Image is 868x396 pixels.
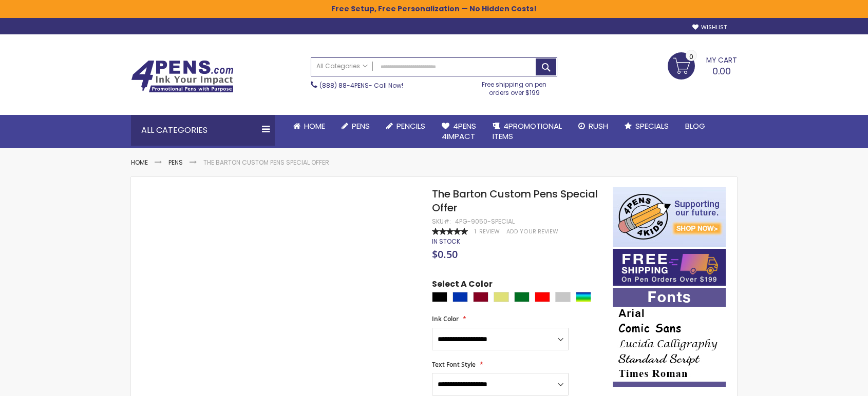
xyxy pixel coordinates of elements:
img: 4Pens Custom Pens and Promotional Products [131,60,234,93]
span: 1 [475,228,476,235]
div: Availability [432,237,460,246]
a: Blog [677,115,713,137]
div: Burgundy [473,292,488,302]
a: 0.00 0 [668,52,737,78]
a: Wishlist [692,24,727,31]
span: Review [479,228,500,235]
span: 4Pens 4impact [442,121,476,142]
a: (888) 88-4PENS [319,81,369,90]
a: 4PROMOTIONALITEMS [484,115,570,148]
a: Pencils [378,115,433,137]
div: Assorted [576,292,591,302]
span: In stock [432,237,460,246]
strong: SKU [432,217,451,226]
div: All Categories [131,115,275,146]
div: Gold [494,292,509,302]
span: All Categories [316,62,368,70]
a: Specials [616,115,677,137]
div: 100% [432,228,468,235]
span: Text Font Style [432,360,476,369]
span: - Call Now! [319,81,403,90]
span: 4PROMOTIONAL ITEMS [493,121,562,142]
div: Black [432,292,447,302]
span: Home [304,121,325,131]
a: All Categories [311,58,373,75]
img: Free shipping on orders over $199 [613,249,726,286]
span: 0 [689,52,693,62]
a: 4Pens4impact [433,115,484,148]
span: The Barton Custom Pens Special Offer [432,187,598,215]
a: Add Your Review [506,228,558,235]
img: font-personalization-examples [613,288,726,387]
span: Ink Color [432,314,459,323]
div: Free shipping on pen orders over $199 [471,76,558,97]
a: Home [131,158,148,167]
a: Rush [570,115,616,137]
a: Pens [168,158,183,167]
span: Select A Color [432,279,493,292]
div: Silver [555,292,571,302]
div: Red [535,292,550,302]
a: Home [285,115,333,137]
a: 1 Review [475,228,501,235]
span: Rush [589,121,608,131]
span: Pencils [397,121,425,131]
div: Blue [452,292,468,302]
a: Pens [333,115,378,137]
li: The Barton Custom Pens Special Offer [203,159,329,167]
img: 4pens 4 kids [613,187,726,247]
div: 4PG-9050-SPECIAL [455,217,515,226]
div: Green [514,292,530,302]
span: 0.00 [712,65,731,77]
span: $0.50 [432,247,458,261]
span: Pens [352,121,370,131]
span: Specials [635,121,669,131]
span: Blog [685,121,705,131]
